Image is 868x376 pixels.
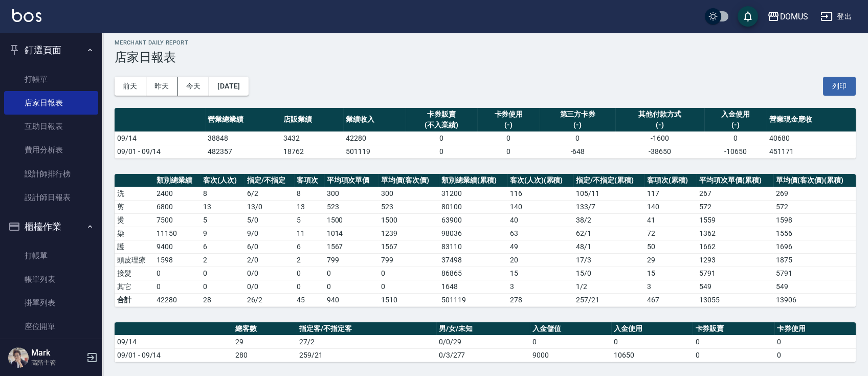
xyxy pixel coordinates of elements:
[618,109,702,120] div: 其他付款方式
[573,187,644,200] td: 105 / 11
[573,227,644,240] td: 62 / 1
[294,293,324,306] td: 45
[773,174,856,187] th: 單均價(客次價)(累積)
[439,293,507,306] td: 501119
[774,322,856,336] th: 卡券使用
[294,174,324,187] th: 客項次
[436,322,530,336] th: 男/女/未知
[573,200,644,213] td: 133 / 7
[773,280,856,293] td: 549
[4,339,98,362] a: 營業儀表板
[201,200,244,213] td: 13
[507,227,573,240] td: 63
[154,293,201,306] td: 42280
[477,131,540,145] td: 0
[774,348,856,362] td: 0
[477,145,540,158] td: 0
[436,348,530,362] td: 0/3/277
[233,322,297,336] th: 總客數
[343,108,406,132] th: 業績收入
[4,115,98,138] a: 互助日報表
[507,240,573,253] td: 49
[379,174,439,187] th: 單均價(客次價)
[644,267,697,280] td: 15
[154,187,201,200] td: 2400
[644,253,697,267] td: 29
[297,322,436,336] th: 指定客/不指定客
[201,187,244,200] td: 8
[618,120,702,130] div: (-)
[379,267,439,280] td: 0
[205,145,281,158] td: 482357
[439,253,507,267] td: 37498
[12,9,41,22] img: Logo
[379,187,439,200] td: 300
[154,280,201,293] td: 0
[697,267,773,280] td: 5791
[611,322,693,336] th: 入金使用
[4,37,98,63] button: 釘選頁面
[573,293,644,306] td: 257/21
[324,280,379,293] td: 0
[540,145,615,158] td: -648
[115,39,856,46] h2: Merchant Daily Report
[697,280,773,293] td: 549
[773,187,856,200] td: 269
[480,120,537,130] div: (-)
[4,162,98,186] a: 設計師排行榜
[542,120,613,130] div: (-)
[439,174,507,187] th: 類別總業績(累積)
[773,227,856,240] td: 1556
[294,200,324,213] td: 13
[154,174,201,187] th: 類別總業績
[408,120,475,130] div: (不入業績)
[704,131,767,145] td: 0
[507,280,573,293] td: 3
[823,77,856,96] button: 列印
[244,267,294,280] td: 0 / 0
[324,253,379,267] td: 799
[154,240,201,253] td: 9400
[4,91,98,115] a: 店家日報表
[201,240,244,253] td: 6
[573,213,644,227] td: 38 / 2
[294,213,324,227] td: 5
[294,187,324,200] td: 8
[115,77,146,96] button: 前天
[244,253,294,267] td: 2 / 0
[205,108,281,132] th: 營業總業績
[439,267,507,280] td: 86865
[439,187,507,200] td: 31200
[154,267,201,280] td: 0
[542,109,613,120] div: 第三方卡券
[244,280,294,293] td: 0 / 0
[644,174,697,187] th: 客項次(累積)
[324,267,379,280] td: 0
[767,108,856,132] th: 營業現金應收
[816,7,856,26] button: 登出
[697,174,773,187] th: 平均項次單價(累積)
[115,50,856,64] h3: 店家日報表
[4,315,98,338] a: 座位開單
[31,348,83,358] h5: Mark
[244,213,294,227] td: 5 / 0
[408,109,475,120] div: 卡券販賣
[294,227,324,240] td: 11
[763,6,812,27] button: DOMUS
[294,253,324,267] td: 2
[773,200,856,213] td: 572
[4,138,98,162] a: 費用分析表
[324,200,379,213] td: 523
[406,131,477,145] td: 0
[115,280,154,293] td: 其它
[507,174,573,187] th: 客次(人次)(累積)
[507,187,573,200] td: 116
[244,200,294,213] td: 13 / 0
[439,200,507,213] td: 80100
[4,213,98,240] button: 櫃檯作業
[439,280,507,293] td: 1648
[379,280,439,293] td: 0
[146,77,178,96] button: 昨天
[530,322,611,336] th: 入金儲值
[8,347,29,368] img: Person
